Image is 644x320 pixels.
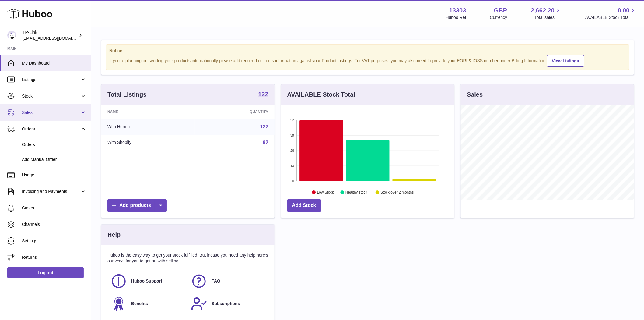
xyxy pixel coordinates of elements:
[446,15,466,20] div: Huboo Ref
[494,6,507,15] strong: GBP
[22,238,86,244] span: Settings
[618,6,630,15] span: 0.00
[191,296,265,312] a: Subscriptions
[107,199,167,212] a: Add products
[131,301,148,307] span: Benefits
[287,91,355,99] h3: AVAILABLE Stock Total
[290,164,294,168] text: 13
[22,77,80,83] span: Listings
[490,15,507,20] div: Currency
[22,60,86,66] span: My Dashboard
[22,157,86,162] span: Add Manual Order
[110,273,185,290] a: Huboo Support
[22,110,80,116] span: Sales
[258,91,268,97] strong: 122
[107,231,121,239] h3: Help
[101,119,195,135] td: With Huboo
[263,140,268,145] a: 92
[23,36,89,41] span: [EMAIL_ADDRESS][DOMAIN_NAME]
[534,15,562,20] span: Total sales
[109,48,626,54] strong: Notice
[467,91,483,99] h3: Sales
[212,301,240,307] span: Subscriptions
[107,91,147,99] h3: Total Listings
[531,6,555,15] span: 2,662.20
[7,267,84,278] a: Log out
[317,190,334,195] text: Low Stock
[287,199,321,212] a: Add Stock
[22,222,86,227] span: Channels
[531,6,562,20] a: 2,662.20 Total sales
[449,6,466,15] strong: 13303
[290,133,294,137] text: 39
[107,252,268,264] p: Huboo is the easy way to get your stock fulfilled. But incase you need any help here's our ways f...
[191,273,265,290] a: FAQ
[345,190,368,195] text: Healthy stock
[380,190,414,195] text: Stock over 2 months
[22,189,80,194] span: Invoicing and Payments
[110,296,185,312] a: Benefits
[258,91,268,98] a: 122
[109,54,626,67] div: If you're planning on sending your products internationally please add required customs informati...
[260,124,268,129] a: 122
[22,172,86,178] span: Usage
[23,30,77,41] div: TP-Link
[22,93,80,99] span: Stock
[7,31,16,40] img: internalAdmin-13303@internal.huboo.com
[290,118,294,122] text: 52
[131,278,162,284] span: Huboo Support
[292,179,294,183] text: 0
[195,105,275,119] th: Quantity
[22,142,86,148] span: Orders
[212,278,220,284] span: FAQ
[101,135,195,151] td: With Shopify
[22,254,86,260] span: Returns
[101,105,195,119] th: Name
[22,205,86,211] span: Cases
[547,55,584,67] a: View Listings
[585,15,637,20] span: AVAILABLE Stock Total
[290,149,294,152] text: 26
[585,6,637,20] a: 0.00 AVAILABLE Stock Total
[22,126,80,132] span: Orders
